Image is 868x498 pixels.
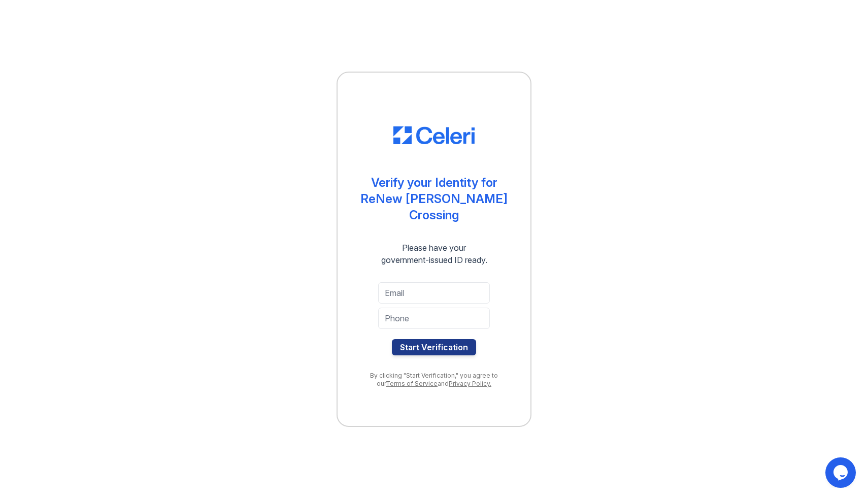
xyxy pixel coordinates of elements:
[825,457,858,488] iframe: chat widget
[378,282,490,304] input: Email
[363,242,506,266] div: Please have your government-issued ID ready.
[393,126,475,145] img: CE_Logo_Blue-a8612792a0a2168367f1c8372b55b34899dd931a85d93a1a3d3e32e68fde9ad4.png
[358,372,510,388] div: By clicking "Start Verification," you agree to our and
[358,175,510,223] div: Verify your Identity for ReNew [PERSON_NAME] Crossing
[378,308,490,329] input: Phone
[386,380,438,387] a: Terms of Service
[449,380,491,387] a: Privacy Policy.
[392,339,476,355] button: Start Verification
